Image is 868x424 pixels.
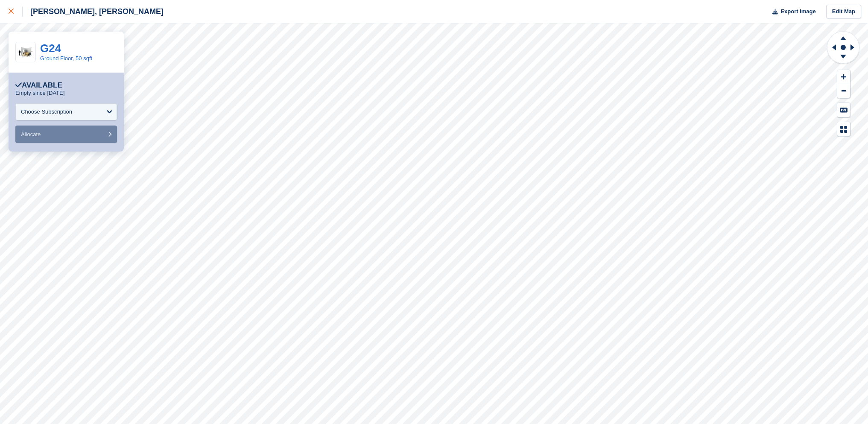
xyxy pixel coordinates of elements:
div: [PERSON_NAME], [PERSON_NAME] [23,6,164,17]
button: Export Image [767,5,816,19]
button: Allocate [15,126,117,143]
a: G24 [40,42,61,55]
p: Empty since [DATE] [15,90,64,96]
button: Zoom In [837,70,850,84]
span: Allocate [21,131,41,137]
a: Ground Floor, 50 sqft [40,55,92,61]
img: 50-sqft-unit.jpg [16,45,35,60]
button: Keyboard Shortcuts [837,103,850,117]
button: Zoom Out [837,84,850,98]
span: Export Image [780,7,815,16]
a: Edit Map [826,5,861,19]
div: Choose Subscription [21,108,72,116]
button: Map Legend [837,122,850,136]
div: Available [15,81,62,90]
